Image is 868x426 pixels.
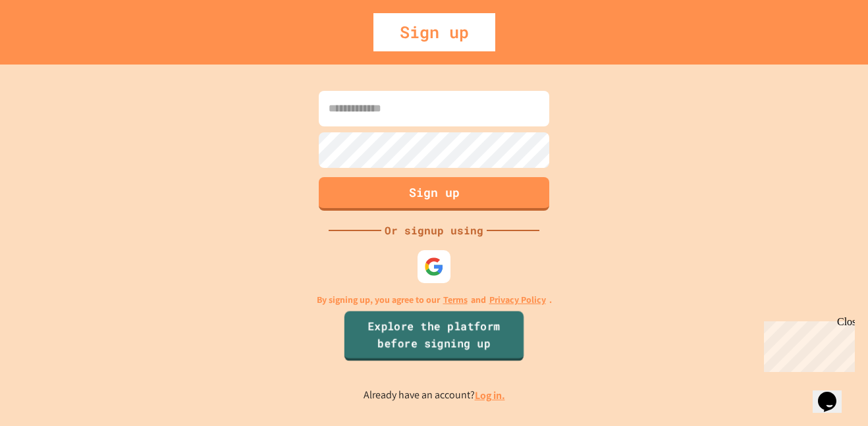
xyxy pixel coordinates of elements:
[5,5,91,84] div: Chat with us now!Close
[319,177,549,211] button: Sign up
[475,388,505,402] a: Log in.
[317,293,552,307] p: By signing up, you agree to our and .
[424,257,444,277] img: google-icon.svg
[381,223,487,238] div: Or signup using
[813,373,855,413] iframe: chat widget
[344,311,524,361] a: Explore the platform before signing up
[364,387,505,404] p: Already have an account?
[443,293,468,307] a: Terms
[489,293,546,307] a: Privacy Policy
[373,13,495,51] div: Sign up
[759,316,855,372] iframe: chat widget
